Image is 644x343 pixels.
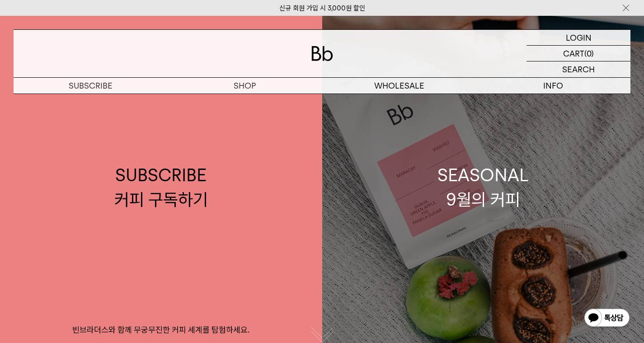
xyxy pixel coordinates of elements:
[114,163,208,211] div: SUBSCRIBE 커피 구독하기
[476,78,630,94] p: INFO
[311,46,333,61] img: 로고
[562,61,595,77] p: SEARCH
[526,30,630,46] a: LOGIN
[322,78,476,94] p: WHOLESALE
[583,308,630,329] img: 카카오톡 채널 1:1 채팅 버튼
[563,46,584,61] p: CART
[584,46,594,61] p: (0)
[526,46,630,61] a: CART (0)
[566,30,592,45] p: LOGIN
[168,78,322,94] a: SHOP
[14,78,168,94] a: SUBSCRIBE
[437,163,529,211] div: SEASONAL 9월의 커피
[279,4,365,12] a: 신규 회원 가입 시 3,000원 할인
